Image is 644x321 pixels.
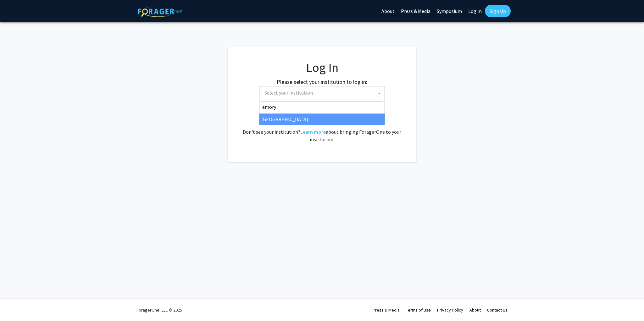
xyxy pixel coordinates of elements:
img: ForagerOne Logo [138,6,182,17]
li: [GEOGRAPHIC_DATA] [259,114,385,125]
span: Select your institution [262,86,385,99]
a: Contact Us [487,307,508,313]
a: Sign Up [485,5,511,17]
span: Select your institution [264,90,313,96]
label: Please select your institution to log in: [277,78,367,86]
a: Terms of Use [406,307,431,313]
div: ForagerOne, LLC © 2025 [136,299,182,321]
div: No account? . Don't see your institution? about bringing ForagerOne to your institution. [240,113,404,143]
input: Search [261,102,383,112]
span: Select your institution [259,86,385,100]
a: Learn more about bringing ForagerOne to your institution [300,129,326,135]
iframe: Chat [5,293,27,316]
a: About [469,307,481,313]
a: Privacy Policy [437,307,463,313]
a: Press & Media [373,307,400,313]
h1: Log In [240,60,404,75]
